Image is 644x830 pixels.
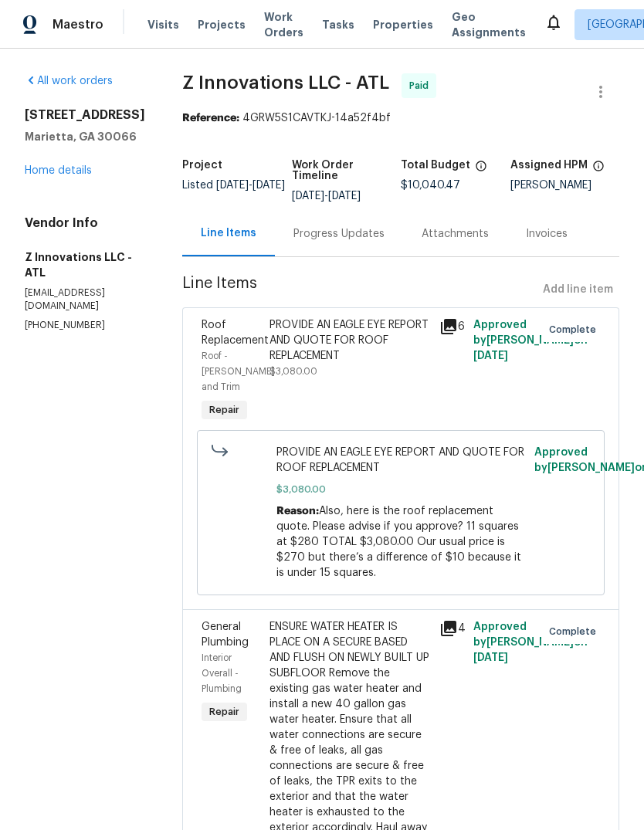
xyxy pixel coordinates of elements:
[201,225,256,241] div: Line Items
[25,76,113,86] a: All work orders
[269,367,317,376] span: $3,080.00
[202,653,242,693] span: Interior Overall - Plumbing
[182,276,537,304] span: Line Items
[216,180,285,191] span: -
[475,160,487,180] span: The total cost of line items that have been proposed by Opendoor. This sum includes line items th...
[292,191,324,202] span: [DATE]
[25,129,145,144] h5: Marietta, GA 30066
[182,180,285,191] span: Listed
[401,160,470,171] h5: Total Budget
[216,180,249,191] span: [DATE]
[276,482,526,497] span: $3,080.00
[202,622,249,648] span: General Plumbing
[322,19,354,30] span: Tasks
[264,9,303,40] span: Work Orders
[549,322,602,337] span: Complete
[452,9,526,40] span: Geo Assignments
[328,191,361,202] span: [DATE]
[203,402,246,418] span: Repair
[373,17,433,32] span: Properties
[401,180,460,191] span: $10,040.47
[510,180,620,191] div: [PERSON_NAME]
[473,320,588,361] span: Approved by [PERSON_NAME] on
[53,17,103,32] span: Maestro
[253,180,285,191] span: [DATE]
[473,622,588,663] span: Approved by [PERSON_NAME] on
[25,319,145,332] p: [PHONE_NUMBER]
[276,506,319,517] span: Reason:
[293,226,385,242] div: Progress Updates
[182,73,389,92] span: Z Innovations LLC - ATL
[510,160,588,171] h5: Assigned HPM
[203,704,246,720] span: Repair
[269,317,430,364] div: PROVIDE AN EAGLE EYE REPORT AND QUOTE FOR ROOF REPLACEMENT
[147,17,179,32] span: Visits
[292,160,402,181] h5: Work Order Timeline
[276,445,526,476] span: PROVIDE AN EAGLE EYE REPORT AND QUOTE FOR ROOF REPLACEMENT
[202,351,275,391] span: Roof - [PERSON_NAME] and Trim
[592,160,605,180] span: The hpm assigned to this work order.
[409,78,435,93] span: Paid
[473,652,508,663] span: [DATE]
[422,226,489,242] div: Attachments
[202,320,269,346] span: Roof Replacement
[182,160,222,171] h5: Project
[526,226,568,242] div: Invoices
[25,165,92,176] a: Home details
[25,107,145,123] h2: [STREET_ADDRESS]
[549,624,602,639] span: Complete
[292,191,361,202] span: -
[276,506,521,578] span: Also, here is the roof replacement quote. Please advise if you approve? 11 squares at $280 TOTAL ...
[25,215,145,231] h4: Vendor Info
[25,249,145,280] h5: Z Innovations LLC - ATL
[439,317,464,336] div: 6
[182,110,619,126] div: 4GRW5S1CAVTKJ-14a52f4bf
[25,286,145,313] p: [EMAIL_ADDRESS][DOMAIN_NAME]
[182,113,239,124] b: Reference:
[198,17,246,32] span: Projects
[439,619,464,638] div: 4
[473,351,508,361] span: [DATE]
